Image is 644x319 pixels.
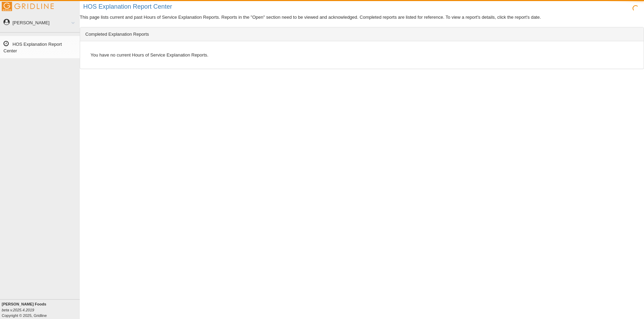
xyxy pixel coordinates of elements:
div: Copyright © 2025, Gridline [2,301,80,318]
h2: HOS Explanation Report Center [83,3,644,10]
b: [PERSON_NAME] Foods [2,302,46,306]
i: beta v.2025.4.2019 [2,308,34,312]
img: Gridline [2,2,54,11]
div: You have no current Hours of Service Explanation Reports. [85,46,638,63]
div: Completed Explanation Reports [80,27,644,41]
